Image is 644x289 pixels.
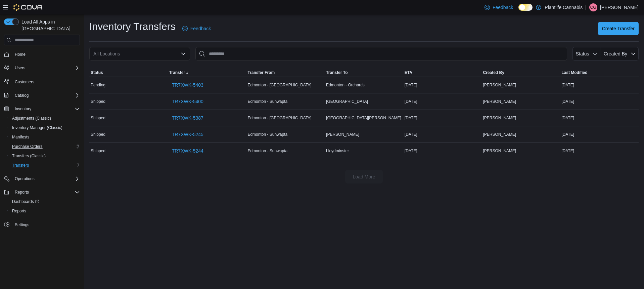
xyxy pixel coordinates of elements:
span: Transfers (Classic) [12,153,46,159]
span: Edmonton - Sunwapta [247,99,287,104]
span: Customers [12,77,80,86]
span: Catalog [12,91,80,99]
div: Chris Graham [589,3,597,11]
span: Load More [353,173,375,180]
span: Inventory [15,106,31,112]
span: Status [576,51,589,56]
a: TR7XWK-5387 [169,111,206,125]
span: Users [15,65,25,71]
button: Status [572,47,600,60]
span: ETA [405,70,412,75]
div: [DATE] [560,147,639,155]
span: Customers [15,79,34,85]
span: Reports [12,188,80,196]
span: TR7XWK-5245 [172,131,203,138]
span: Shipped [91,132,105,137]
a: TR7XWK-5400 [169,95,206,108]
span: [PERSON_NAME] [326,132,359,137]
span: Home [12,50,80,58]
span: Home [15,52,26,57]
button: Inventory [12,105,34,113]
img: Cova [13,4,43,11]
button: Purchase Orders [7,142,83,151]
a: Dashboards [9,198,42,206]
input: Dark Mode [518,4,533,11]
span: Adjustments (Classic) [12,116,51,121]
a: Customers [12,78,37,86]
button: Load More [345,170,383,183]
div: [DATE] [560,81,639,89]
span: [GEOGRAPHIC_DATA] [326,99,368,104]
span: Settings [12,220,80,229]
span: Inventory Manager (Classic) [12,125,62,130]
span: Catalog [15,93,29,98]
a: Transfers (Classic) [9,152,48,160]
span: Transfer # [169,70,188,75]
button: Reports [1,188,83,197]
button: Catalog [12,91,31,99]
span: Status [91,70,103,75]
div: [DATE] [403,114,482,122]
p: [PERSON_NAME] [600,3,639,11]
span: Feedback [493,4,513,11]
button: Transfer From [246,69,325,77]
span: Transfers (Classic) [9,152,80,160]
span: TR7XWK-5244 [172,148,203,154]
button: Transfers (Classic) [7,151,83,161]
button: Manifests [7,132,83,142]
span: Pending [91,82,105,88]
button: Settings [1,220,83,230]
span: Shipped [91,148,105,154]
span: Inventory [12,105,80,113]
span: [PERSON_NAME] [483,132,516,137]
button: Inventory Manager (Classic) [7,123,83,132]
div: [DATE] [403,81,482,89]
a: Reports [9,207,29,215]
button: Inventory [1,104,83,114]
span: Last Modified [561,70,587,75]
span: Reports [9,207,80,215]
div: [DATE] [560,97,639,106]
span: Inventory Manager (Classic) [9,124,80,132]
input: This is a search bar. After typing your query, hit enter to filter the results lower in the page. [195,47,567,60]
a: Feedback [482,1,516,14]
span: Reports [12,208,26,214]
a: Purchase Orders [9,142,45,151]
span: Load All Apps in [GEOGRAPHIC_DATA] [19,18,80,32]
span: Transfers [9,161,80,169]
h1: Inventory Transfers [89,20,176,33]
span: TR7XWK-5400 [172,98,203,105]
span: Transfer From [247,70,275,75]
button: Users [1,63,83,73]
span: Operations [12,175,80,183]
button: Adjustments (Classic) [7,114,83,123]
div: [DATE] [403,97,482,106]
span: [PERSON_NAME] [483,115,516,121]
a: Settings [12,221,32,229]
span: [PERSON_NAME] [483,82,516,88]
button: Transfer # [168,69,246,77]
span: TR7XWK-5387 [172,115,203,121]
span: Adjustments (Classic) [9,114,80,122]
span: Edmonton - Orchards [326,82,365,88]
nav: Complex example [4,47,80,247]
button: Create Transfer [598,22,639,35]
span: Edmonton - Sunwapta [247,148,287,154]
span: Shipped [91,99,105,104]
a: TR7XWK-5403 [169,78,206,92]
button: Home [1,49,83,59]
p: Plantlife Cannabis [545,3,583,11]
span: Lloydminster [326,148,349,154]
div: [DATE] [403,147,482,155]
button: Transfers [7,161,83,170]
button: Catalog [1,91,83,100]
span: TR7XWK-5403 [172,82,203,88]
span: CG [590,3,596,11]
button: ETA [403,69,482,77]
span: Dashboards [12,199,39,204]
span: Created By [483,70,504,75]
button: Status [89,69,168,77]
span: Transfers [12,163,29,168]
span: Shipped [91,115,105,121]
